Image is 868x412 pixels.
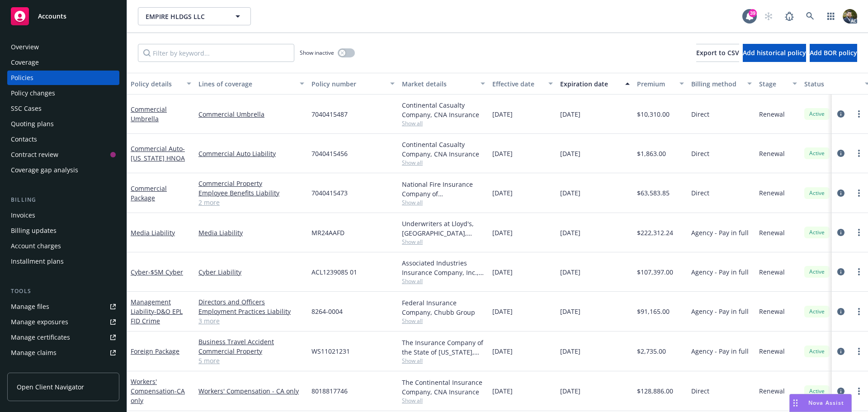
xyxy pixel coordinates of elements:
span: Show inactive [300,49,334,57]
span: 8264-0004 [311,307,343,316]
a: circleInformation [835,266,846,277]
span: Show all [402,199,485,206]
div: Manage certificates [11,330,70,345]
a: 5 more [198,356,304,365]
span: Show all [402,277,485,285]
div: Billing updates [11,223,57,238]
span: Agency - Pay in full [691,346,749,356]
a: Policy changes [7,86,119,100]
div: Account charges [11,239,61,253]
a: Commercial Umbrella [131,105,167,123]
div: Tools [7,287,119,296]
div: Manage BORs [11,361,53,375]
a: Directors and Officers [198,297,304,307]
a: circleInformation [835,188,846,199]
span: Direct [691,109,709,119]
a: Coverage [7,55,119,70]
span: Renewal [759,307,785,316]
span: $10,310.00 [637,109,670,119]
span: EMPIRE HLDGS LLC [146,12,224,21]
span: $222,312.24 [637,228,673,237]
span: Direct [691,188,709,198]
span: [DATE] [560,267,580,277]
a: Employee Benefits Liability [198,188,304,198]
a: SSC Cases [7,101,119,116]
button: Billing method [688,73,755,95]
span: Accounts [38,13,66,20]
a: 2 more [198,198,304,207]
span: Active [808,228,826,237]
a: Overview [7,40,119,54]
span: Show all [402,317,485,325]
a: Accounts [7,4,119,29]
a: Start snowing [759,7,778,25]
a: Commercial Property [198,346,304,356]
button: Lines of coverage [195,73,308,95]
input: Filter by keyword... [138,44,294,62]
span: Direct [691,149,709,158]
span: Agency - Pay in full [691,228,749,237]
span: [DATE] [492,149,513,158]
span: Show all [402,119,485,127]
span: [DATE] [560,188,580,198]
a: more [854,188,864,199]
span: Direct [691,386,709,396]
button: Add historical policy [743,44,806,62]
span: Show all [402,238,485,246]
a: Commercial Package [131,184,167,202]
div: Federal Insurance Company, Chubb Group [402,298,485,317]
span: Renewal [759,346,785,356]
a: Manage certificates [7,330,119,345]
button: Premium [633,73,688,95]
span: [DATE] [492,386,513,396]
span: Active [808,347,826,355]
span: Agency - Pay in full [691,307,749,316]
div: Lines of coverage [198,79,294,89]
span: 8018817746 [311,386,348,396]
span: Agency - Pay in full [691,267,749,277]
img: photo [843,9,857,24]
div: Underwriters at Lloyd's, [GEOGRAPHIC_DATA], [PERSON_NAME] of [GEOGRAPHIC_DATA], RT Specialty Insu... [402,219,485,238]
a: circleInformation [835,227,846,238]
span: - $5M Cyber [148,268,183,276]
a: Commercial Auto [131,144,185,162]
a: Contacts [7,132,119,147]
span: [DATE] [560,307,580,316]
span: [DATE] [560,228,580,237]
span: [DATE] [560,109,580,119]
a: Manage BORs [7,361,119,375]
span: Add historical policy [743,48,806,57]
a: Cyber [131,268,183,276]
div: Continental Casualty Company, CNA Insurance [402,140,485,159]
span: [DATE] [492,307,513,316]
div: Billing method [691,79,742,89]
a: more [854,386,864,397]
div: Policy changes [11,86,55,100]
span: Active [808,308,826,316]
span: [DATE] [560,346,580,356]
a: more [854,109,864,119]
span: 7040415456 [311,149,348,158]
span: Open Client Navigator [17,382,84,392]
a: Commercial Auto Liability [198,149,304,158]
span: $1,863.00 [637,149,666,158]
span: Show all [402,159,485,166]
a: circleInformation [835,386,846,397]
div: Quoting plans [11,117,54,131]
span: $128,886.00 [637,386,673,396]
div: Invoices [11,208,35,223]
a: Cyber Liability [198,267,304,277]
button: Effective date [489,73,557,95]
a: more [854,266,864,277]
span: $91,165.00 [637,307,670,316]
span: [DATE] [492,346,513,356]
span: Manage exposures [7,315,119,329]
span: [DATE] [560,386,580,396]
a: Coverage gap analysis [7,163,119,177]
button: Nova Assist [789,394,852,412]
a: more [854,306,864,317]
span: Active [808,110,826,118]
a: Business Travel Accident [198,337,304,346]
span: - D&O EPL FID Crime [131,307,183,325]
a: Employment Practices Liability [198,307,304,316]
